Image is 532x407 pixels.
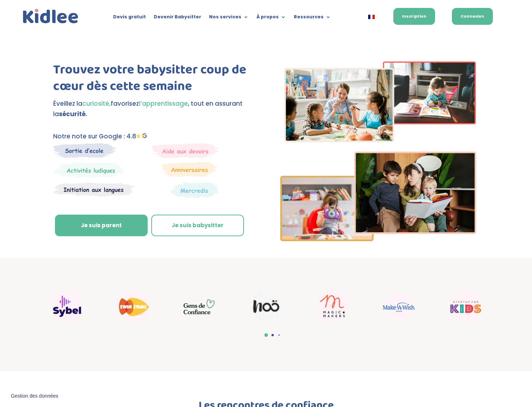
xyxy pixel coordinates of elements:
span: Go to slide 1 [264,333,268,337]
img: Sortie decole [53,143,116,158]
p: Notre note sur Google : 4.8 [53,131,254,142]
a: À propos [256,14,286,22]
a: Connexion [452,8,493,25]
img: Français [368,15,375,19]
a: Ressources [294,14,331,22]
span: Go to slide 3 [278,334,279,335]
div: 10 / 22 [169,291,230,323]
img: startup for kids [449,291,482,323]
p: Éveillez la favorisez , tout en assurant la [53,99,254,119]
span: curiosité, [82,99,111,108]
span: Go to slide 2 [271,334,274,336]
a: Devis gratuit [113,14,146,22]
a: Je suis babysitter [151,215,244,236]
img: Mercredi [53,162,124,178]
img: logo_kidlee_bleu [21,7,80,26]
div: 11 / 22 [236,287,297,326]
img: Sybel [51,291,83,323]
img: GDC [184,299,216,314]
strong: sécurité. [59,110,87,118]
button: Gestion des données [6,389,63,404]
img: Anniversaire [161,162,217,177]
img: Magic makers [316,291,349,323]
a: Devenir Babysitter [154,14,201,22]
img: Swim stars [117,291,149,323]
img: weekends [152,143,219,158]
img: Make a wish [383,292,415,321]
img: Noo [250,291,282,323]
div: 13 / 22 [369,288,430,324]
img: Thematique [170,182,219,198]
div: 8 / 22 [36,287,97,326]
div: 14 / 22 [435,287,496,326]
picture: Imgs-2 [280,235,476,243]
a: Kidlee Logo [21,7,80,26]
a: Inscription [393,8,435,25]
h1: Trouvez votre babysitter coup de cœur dès cette semaine [53,61,254,99]
div: 9 / 22 [103,287,164,326]
span: Gestion des données [11,393,58,399]
a: Nos services [209,14,249,22]
span: l’apprentissage [139,99,188,108]
a: Je suis parent [55,215,148,236]
img: Atelier thematique [53,182,135,197]
div: 12 / 22 [302,287,363,326]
